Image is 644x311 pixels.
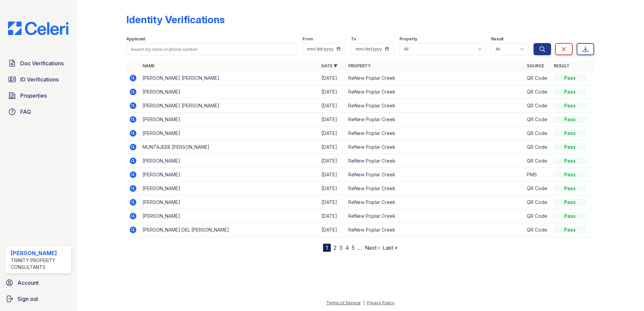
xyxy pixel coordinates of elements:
[140,113,319,127] td: [PERSON_NAME]
[321,63,337,68] a: Date ▼
[524,99,551,113] td: QR Code
[346,209,524,223] td: ReNew Poplar Creek
[352,244,355,251] a: 5
[351,36,356,42] label: To
[346,154,524,168] td: ReNew Poplar Creek
[345,244,349,251] a: 4
[319,182,346,196] td: [DATE]
[140,85,319,99] td: [PERSON_NAME]
[524,168,551,182] td: PMS
[18,295,38,303] span: Sign out
[524,113,551,127] td: QR Code
[554,185,586,192] div: Pass
[319,209,346,223] td: [DATE]
[140,140,319,154] td: MUNTAJEEB [PERSON_NAME]
[126,43,297,55] input: Search by name or phone number
[524,85,551,99] td: QR Code
[346,99,524,113] td: ReNew Poplar Creek
[140,99,319,113] td: [PERSON_NAME] [PERSON_NAME]
[323,244,331,252] div: 1
[554,144,586,150] div: Pass
[319,127,346,140] td: [DATE]
[319,154,346,168] td: [DATE]
[346,182,524,196] td: ReNew Poplar Creek
[140,209,319,223] td: [PERSON_NAME]
[554,116,586,123] div: Pass
[554,89,586,95] div: Pass
[140,154,319,168] td: [PERSON_NAME]
[357,244,362,252] span: …
[524,209,551,223] td: QR Code
[524,127,551,140] td: QR Code
[554,130,586,137] div: Pass
[333,244,336,251] a: 2
[319,223,346,237] td: [DATE]
[554,63,570,68] a: Result
[319,85,346,99] td: [DATE]
[524,140,551,154] td: QR Code
[554,102,586,109] div: Pass
[346,168,524,182] td: ReNew Poplar Creek
[11,249,68,257] div: [PERSON_NAME]
[554,213,586,219] div: Pass
[3,22,74,35] img: CE_Logo_Blue-a8612792a0a2168367f1c8372b55b34899dd931a85d93a1a3d3e32e68fde9ad4.png
[346,71,524,85] td: ReNew Poplar Creek
[319,99,346,113] td: [DATE]
[527,63,544,68] a: Source
[491,36,504,42] label: Result
[363,300,364,305] div: |
[140,71,319,85] td: [PERSON_NAME] [PERSON_NAME]
[524,154,551,168] td: QR Code
[326,300,361,305] a: Terms of Service
[524,223,551,237] td: QR Code
[20,92,47,100] span: Properties
[5,89,71,102] a: Properties
[383,244,397,251] a: Last »
[319,168,346,182] td: [DATE]
[5,73,71,86] a: ID Verifications
[126,36,145,42] label: Applicant
[20,75,59,83] span: ID Verifications
[5,57,71,70] a: Doc Verifications
[524,196,551,209] td: QR Code
[140,196,319,209] td: [PERSON_NAME]
[346,85,524,99] td: ReNew Poplar Creek
[348,63,371,68] a: Property
[346,223,524,237] td: ReNew Poplar Creek
[3,292,74,306] a: Sign out
[140,127,319,140] td: [PERSON_NAME]
[20,59,64,67] span: Doc Verifications
[140,223,319,237] td: [PERSON_NAME] DEL [PERSON_NAME]
[524,182,551,196] td: QR Code
[346,127,524,140] td: ReNew Poplar Creek
[524,71,551,85] td: QR Code
[5,105,71,118] a: FAQ
[319,71,346,85] td: [DATE]
[126,13,225,26] div: Identity Verifications
[11,257,68,271] div: Trinity Property Consultants
[319,140,346,154] td: [DATE]
[20,108,31,116] span: FAQ
[399,36,417,42] label: Property
[367,300,394,305] a: Privacy Policy
[554,227,586,233] div: Pass
[319,196,346,209] td: [DATE]
[554,75,586,81] div: Pass
[346,196,524,209] td: ReNew Poplar Creek
[365,244,380,251] a: Next ›
[339,244,343,251] a: 3
[18,279,39,287] span: Account
[554,171,586,178] div: Pass
[554,199,586,206] div: Pass
[140,182,319,196] td: [PERSON_NAME]
[140,168,319,182] td: [PERSON_NAME]
[346,113,524,127] td: ReNew Poplar Creek
[142,63,155,68] a: Name
[319,113,346,127] td: [DATE]
[346,140,524,154] td: ReNew Poplar Creek
[554,158,586,164] div: Pass
[302,36,313,42] label: From
[3,276,74,289] a: Account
